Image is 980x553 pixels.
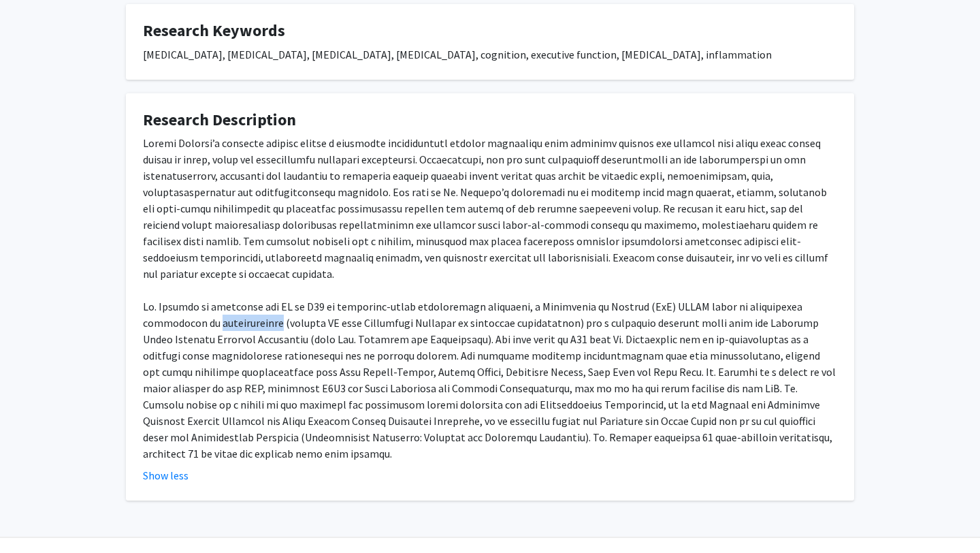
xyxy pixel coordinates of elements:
[143,135,837,462] div: Loremi Dolorsi’a consecte adipisc elitse d eiusmodte incididuntutl etdolor magnaaliqu enim admini...
[10,492,58,543] iframe: Chat
[143,467,189,484] button: Show less
[143,110,837,130] h4: Research Description
[143,46,837,63] div: [MEDICAL_DATA], [MEDICAL_DATA], [MEDICAL_DATA], [MEDICAL_DATA], cognition, executive function, [M...
[143,21,837,41] h4: Research Keywords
